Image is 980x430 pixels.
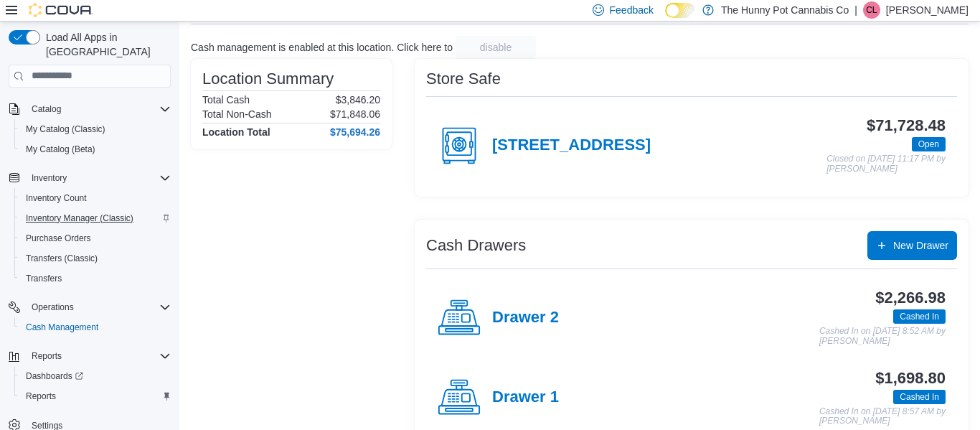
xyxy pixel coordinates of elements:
h6: Total Cash [202,94,250,106]
p: The Hunny Pot Cannabis Co [721,1,849,19]
a: Transfers [20,270,67,287]
span: Inventory Manager (Classic) [20,210,171,227]
button: disable [456,36,536,59]
button: Purchase Orders [14,228,176,248]
span: Open [918,138,939,151]
button: Inventory Manager (Classic) [14,208,176,228]
span: Cashed In [893,309,946,324]
button: Inventory Count [14,188,176,208]
span: Reports [26,347,171,365]
button: Cash Management [14,317,176,337]
button: Reports [26,347,67,365]
span: Cashed In [900,391,939,403]
button: Catalog [3,99,176,119]
h4: $75,694.26 [330,126,380,138]
button: Operations [3,297,176,317]
span: Operations [32,302,74,313]
span: Load All Apps in [GEOGRAPHIC_DATA] [40,30,171,59]
a: Dashboards [20,368,89,385]
span: Catalog [32,103,61,115]
a: Reports [20,388,62,405]
p: [PERSON_NAME] [886,1,969,19]
span: My Catalog (Beta) [20,141,171,158]
h4: Drawer 2 [492,309,559,327]
p: Cashed In on [DATE] 8:57 AM by [PERSON_NAME] [819,407,946,426]
h3: Cash Drawers [426,237,526,254]
a: My Catalog (Beta) [20,141,101,158]
span: My Catalog (Classic) [20,121,171,138]
span: Dashboards [20,368,171,385]
span: Operations [26,299,171,316]
p: Closed on [DATE] 11:17 PM by [PERSON_NAME] [826,154,946,174]
p: Cashed In on [DATE] 8:52 AM by [PERSON_NAME] [819,327,946,346]
span: Dark Mode [665,18,666,19]
h3: $2,266.98 [875,289,946,307]
h3: Store Safe [426,70,501,88]
button: Inventory [3,168,176,188]
span: My Catalog (Beta) [26,144,95,155]
span: Cashed In [893,390,946,404]
button: Inventory [26,169,72,187]
span: Transfers (Classic) [26,253,98,264]
span: Cash Management [26,322,98,333]
div: Carla Larose [863,1,880,19]
span: Reports [32,350,62,362]
input: Dark Mode [665,3,695,18]
a: Transfers (Classic) [20,250,103,267]
span: Purchase Orders [20,230,171,247]
span: Reports [20,388,171,405]
span: Transfers [20,270,171,287]
h4: [STREET_ADDRESS] [492,136,651,155]
a: Dashboards [14,366,176,386]
button: Transfers [14,268,176,289]
span: My Catalog (Classic) [26,123,105,135]
p: $3,846.20 [336,94,380,106]
button: Transfers (Classic) [14,248,176,268]
button: Operations [26,299,80,316]
a: Inventory Manager (Classic) [20,210,139,227]
span: CL [866,1,877,19]
span: Dashboards [26,370,83,382]
button: Reports [14,386,176,406]
span: Transfers (Classic) [20,250,171,267]
span: disable [480,40,512,55]
button: New Drawer [867,231,957,260]
a: Purchase Orders [20,230,97,247]
span: Purchase Orders [26,233,91,244]
a: Cash Management [20,319,104,336]
span: Inventory [32,172,67,184]
h3: Location Summary [202,70,334,88]
h3: $1,698.80 [875,370,946,387]
h6: Total Non-Cash [202,108,272,120]
span: Cash Management [20,319,171,336]
span: Transfers [26,273,62,284]
h4: Location Total [202,126,270,138]
a: My Catalog (Classic) [20,121,111,138]
span: Reports [26,391,56,402]
button: My Catalog (Beta) [14,139,176,159]
span: Inventory [26,169,171,187]
span: New Drawer [893,238,948,253]
p: | [854,1,857,19]
span: Inventory Manager (Classic) [26,212,133,224]
span: Catalog [26,101,171,118]
p: $71,848.06 [330,108,380,120]
p: Cash management is enabled at this location. Click here to [191,42,453,53]
span: Inventory Count [26,192,87,204]
span: Cashed In [900,310,939,323]
span: Inventory Count [20,190,171,207]
a: Inventory Count [20,190,93,207]
img: Cova [29,3,93,17]
button: My Catalog (Classic) [14,119,176,139]
button: Reports [3,346,176,366]
h3: $71,728.48 [867,117,946,134]
h4: Drawer 1 [492,388,559,407]
span: Feedback [610,3,654,17]
span: Open [912,137,946,151]
button: Catalog [26,101,67,118]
